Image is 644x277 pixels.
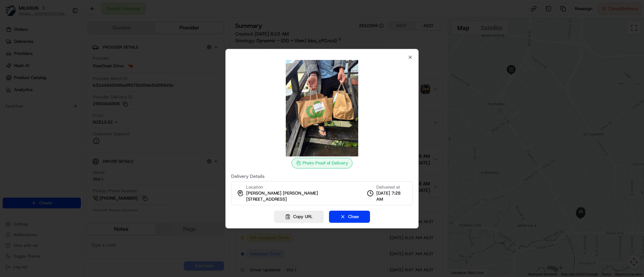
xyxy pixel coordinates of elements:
[246,196,287,202] span: [STREET_ADDRESS]
[274,60,370,156] img: photo_proof_of_delivery image
[246,184,263,190] span: Location
[376,190,407,202] span: [DATE] 7:28 AM
[274,211,324,223] button: Copy URL
[231,174,413,179] label: Delivery Details
[246,190,318,196] span: [PERSON_NAME] [PERSON_NAME]
[329,211,370,223] button: Close
[291,158,353,168] div: Photo Proof of Delivery
[376,184,407,190] span: Delivered at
